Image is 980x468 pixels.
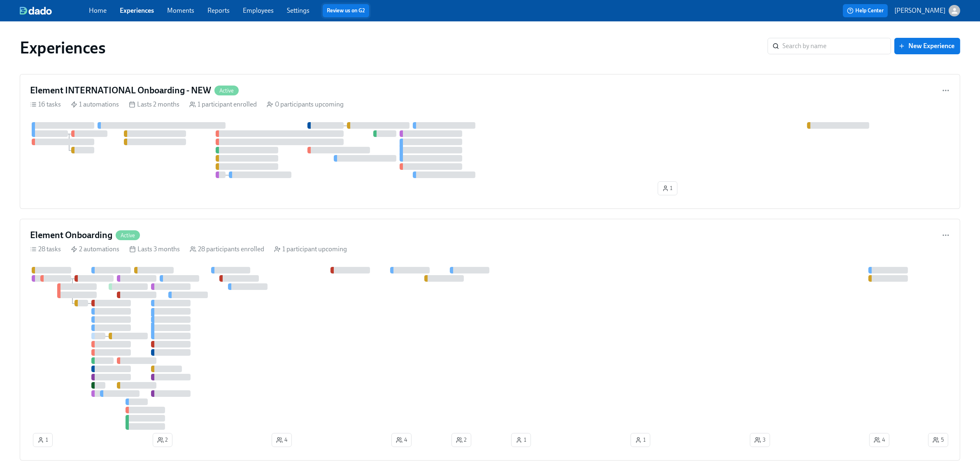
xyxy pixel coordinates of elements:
span: 2 [456,436,467,444]
span: 4 [396,436,407,444]
button: 1 [658,181,677,195]
span: 1 [662,184,673,192]
div: 28 tasks [30,245,61,254]
h4: Element INTERNATIONAL Onboarding - NEW [30,84,211,97]
button: Help Center [843,4,888,17]
h4: Element Onboarding [30,229,112,241]
span: 1 [37,436,48,444]
div: 1 automations [71,100,119,109]
span: 5 [933,436,944,444]
h1: Experiences [20,38,106,58]
div: 1 participant upcoming [274,245,347,254]
button: 2 [452,433,471,447]
div: Lasts 3 months [129,245,180,254]
span: 1 [516,436,526,444]
a: Experiences [120,7,154,14]
button: 1 [511,433,531,447]
span: 4 [874,436,885,444]
a: Home [89,7,107,14]
div: 2 automations [71,245,119,254]
button: 4 [272,433,292,447]
span: 3 [754,436,766,444]
span: 4 [276,436,287,444]
button: 1 [33,433,53,447]
div: 16 tasks [30,100,61,109]
a: Reports [207,7,230,14]
span: Active [214,88,239,94]
a: dado [20,7,89,15]
button: 4 [869,433,889,447]
button: 5 [928,433,948,447]
a: Element INTERNATIONAL Onboarding - NEWActive16 tasks 1 automations Lasts 2 months 1 participant e... [20,74,960,209]
button: Review us on G2 [323,4,369,17]
button: 3 [750,433,770,447]
a: Element OnboardingActive28 tasks 2 automations Lasts 3 months 28 participants enrolled 1 particip... [20,219,960,461]
a: Employees [243,7,274,14]
span: 1 [635,436,646,444]
span: Help Center [847,7,884,15]
a: Settings [287,7,310,14]
span: New Experience [900,42,954,50]
input: Search by name [782,38,891,54]
div: 0 participants upcoming [267,100,344,109]
div: 1 participant enrolled [189,100,257,109]
a: Moments [167,7,194,14]
button: [PERSON_NAME] [894,5,960,16]
span: Active [116,232,140,239]
div: Lasts 2 months [129,100,179,109]
button: 1 [631,433,650,447]
a: Review us on G2 [327,7,365,15]
div: 28 participants enrolled [190,245,264,254]
button: 4 [391,433,412,447]
button: 2 [153,433,172,447]
img: dado [20,7,52,15]
button: New Experience [894,38,960,54]
span: 2 [157,436,168,444]
p: [PERSON_NAME] [894,6,945,15]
